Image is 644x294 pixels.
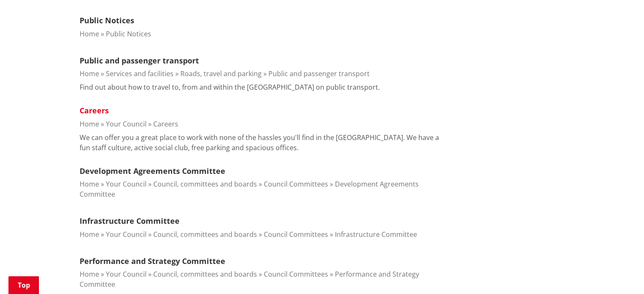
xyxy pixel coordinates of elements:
a: Home [80,119,99,129]
a: Home [80,179,99,189]
iframe: Messenger Launcher [605,258,636,289]
a: Development Agreements Committee [80,166,225,176]
p: Find out about how to travel to, from and within the [GEOGRAPHIC_DATA] on public transport. [80,82,380,92]
a: Roads, travel and parking [180,69,262,78]
a: Council, committees and boards [153,179,257,189]
p: We can offer you a great place to work with none of the hassles you'll find in the [GEOGRAPHIC_DA... [80,132,440,153]
a: Public Notices [80,15,134,25]
a: Council Committees [264,179,328,189]
a: Top [8,276,39,294]
a: Careers [80,105,109,115]
a: Home [80,269,99,279]
a: Council Committees [264,269,328,279]
a: Your Council [106,119,146,129]
a: Council, committees and boards [153,269,257,279]
a: Home [80,29,99,38]
a: Services and facilities [106,69,174,78]
a: Performance and Strategy Committee [80,256,225,266]
a: Your Council [106,269,146,279]
a: Development Agreements Committee [80,179,419,199]
a: Your Council [106,179,146,189]
a: Council, committees and boards [153,230,257,239]
a: Public and passenger transport [80,55,199,66]
a: Infrastructure Committee [335,230,417,239]
a: Careers [153,119,178,129]
a: Performance and Strategy Committee [80,269,419,289]
a: Public Notices [106,29,151,38]
a: Council Committees [264,230,328,239]
a: Public and passenger transport [268,69,370,78]
a: Infrastructure Committee [80,216,180,226]
a: Home [80,230,99,239]
a: Your Council [106,230,146,239]
a: Home [80,69,99,78]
